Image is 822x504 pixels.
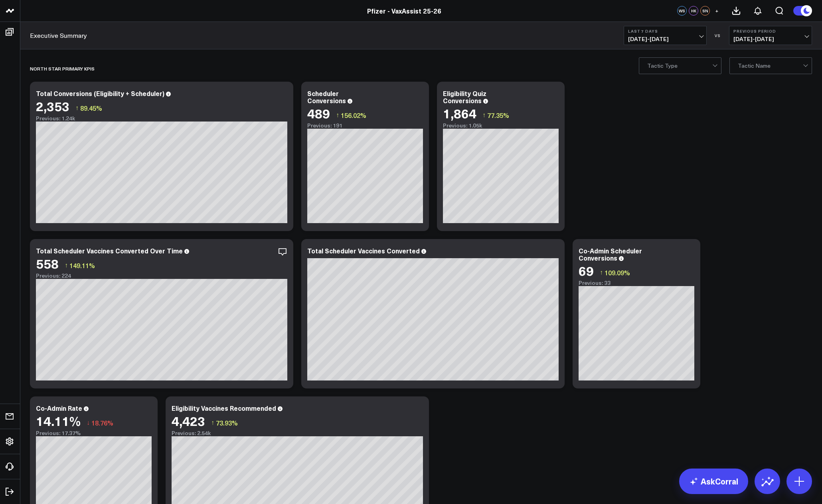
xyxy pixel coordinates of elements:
span: 77.35% [487,111,509,120]
b: Previous Period [733,29,808,33]
span: [DATE] - [DATE] [628,36,702,42]
div: Previous: 2.54k [172,430,423,436]
a: Log Out [2,484,18,499]
div: VS [711,33,725,38]
span: + [715,8,719,14]
div: Eligibility Quiz Conversions [443,89,486,105]
span: ↑ [336,110,339,120]
button: Last 7 Days[DATE]-[DATE] [624,26,707,45]
span: 109.09% [605,268,630,277]
div: 14.11% [36,414,81,428]
span: 149.11% [69,261,95,270]
div: SN [700,6,710,16]
div: HK [689,6,698,16]
div: 2,353 [36,99,69,113]
div: Total Scheduler Vaccines Converted Over Time [36,246,183,255]
span: ↑ [75,103,79,113]
span: ↑ [65,260,68,271]
a: AskCorral [679,469,748,494]
b: Last 7 Days [628,29,702,33]
button: + [712,6,721,16]
span: [DATE] - [DATE] [733,36,808,42]
span: ↑ [482,110,486,120]
div: Co-Admin Rate [36,404,82,412]
span: ↓ [87,418,90,428]
div: Total Scheduler Vaccines Converted [307,246,420,255]
span: 89.45% [80,104,102,112]
span: 156.02% [341,111,366,120]
div: Previous: 1.24k [36,115,287,122]
span: 18.76% [91,418,113,427]
div: Previous: 224 [36,273,287,279]
a: Executive Summary [30,31,87,40]
div: WS [677,6,687,16]
span: 73.93% [216,418,238,427]
div: 558 [36,256,59,271]
button: Previous Period[DATE]-[DATE] [729,26,812,45]
div: Previous: 33 [579,280,694,286]
div: Scheduler Conversions [307,89,346,105]
div: 489 [307,106,330,120]
span: ↑ [600,267,603,278]
span: ↑ [211,418,214,428]
div: Eligibility Vaccines Recommended [172,404,276,412]
div: Previous: 1.05k [443,122,559,129]
div: North Star Primary KPIs [30,59,95,78]
div: 69 [579,263,594,278]
a: Pfizer - VaxAssist 25-26 [367,6,441,15]
div: Previous: 17.37% [36,430,152,436]
div: Previous: 191 [307,122,423,129]
div: Co-Admin Scheduler Conversions [579,246,642,262]
div: Total Conversions (Eligibility + Scheduler) [36,89,164,98]
div: 4,423 [172,414,205,428]
div: 1,864 [443,106,476,120]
